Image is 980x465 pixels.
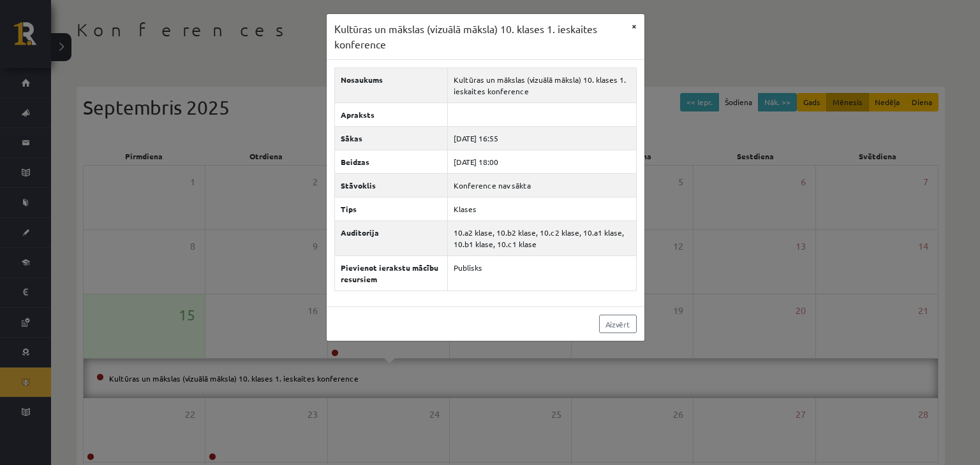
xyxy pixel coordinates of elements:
td: Kultūras un mākslas (vizuālā māksla) 10. klases 1. ieskaites konference [447,68,636,103]
td: 10.a2 klase, 10.b2 klase, 10.c2 klase, 10.a1 klase, 10.b1 klase, 10.c1 klase [447,221,636,256]
h3: Kultūras un mākslas (vizuālā māksla) 10. klases 1. ieskaites konference [334,22,624,52]
a: Aizvērt [599,315,637,333]
td: Konference nav sākta [447,174,636,197]
th: Tips [334,197,447,221]
td: Publisks [447,256,636,291]
th: Pievienot ierakstu mācību resursiem [334,256,447,291]
th: Stāvoklis [334,174,447,197]
th: Beidzas [334,150,447,174]
button: × [624,14,644,38]
th: Apraksts [334,103,447,127]
th: Sākas [334,127,447,150]
td: [DATE] 16:55 [447,127,636,150]
td: Klases [447,197,636,221]
th: Auditorija [334,221,447,256]
td: [DATE] 18:00 [447,150,636,174]
th: Nosaukums [334,68,447,103]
